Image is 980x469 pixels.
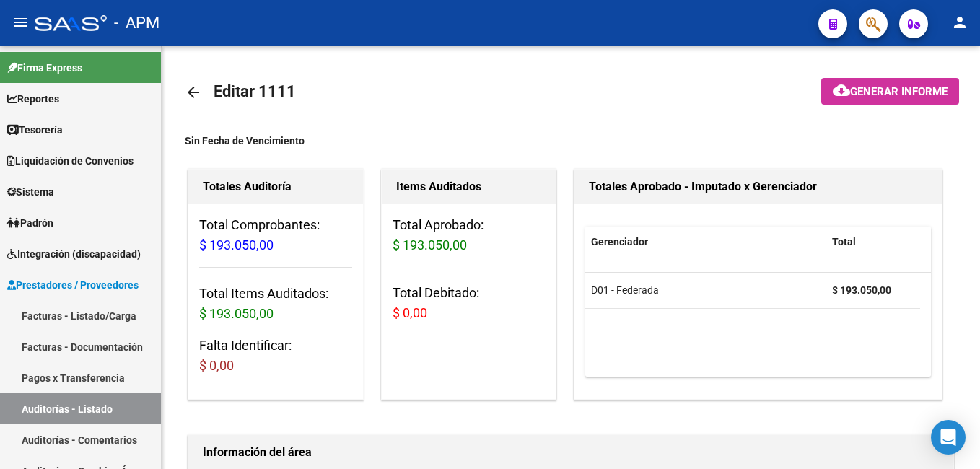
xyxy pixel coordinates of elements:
h3: Total Items Auditados: [199,284,352,324]
span: Generar informe [850,85,948,98]
span: $ 0,00 [199,358,234,373]
h3: Falta Identificar: [199,336,352,376]
span: D01 - Federada [591,284,659,296]
span: Gerenciador [591,236,648,247]
span: Total [832,236,856,247]
mat-icon: cloud_download [833,82,850,99]
div: Open Intercom Messenger [931,420,966,455]
span: - APM [114,7,159,39]
mat-icon: arrow_back [185,84,202,101]
span: Reportes [7,91,59,107]
h1: Información del área [203,441,939,464]
mat-icon: person [951,14,968,31]
span: Tesorería [7,122,63,138]
span: $ 193.050,00 [199,237,274,253]
h1: Items Auditados [396,175,542,198]
button: Generar informe [821,78,959,105]
mat-icon: menu [12,14,29,31]
span: Padrón [7,215,53,231]
datatable-header-cell: Gerenciador [585,227,826,258]
h3: Total Comprobantes: [199,215,352,255]
span: $ 193.050,00 [393,237,467,253]
h3: Total Debitado: [393,283,546,323]
span: Sistema [7,184,54,200]
span: $ 0,00 [393,305,427,320]
span: $ 193.050,00 [199,306,274,321]
strong: $ 193.050,00 [832,284,891,296]
h1: Totales Auditoría [203,175,349,198]
span: Liquidación de Convenios [7,153,134,169]
span: Editar 1111 [214,82,296,100]
span: Firma Express [7,60,82,76]
datatable-header-cell: Total [826,227,920,258]
div: Sin Fecha de Vencimiento [185,133,957,149]
h3: Total Aprobado: [393,215,546,255]
span: Integración (discapacidad) [7,246,141,262]
h1: Totales Aprobado - Imputado x Gerenciador [589,175,927,198]
span: Prestadores / Proveedores [7,277,139,293]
